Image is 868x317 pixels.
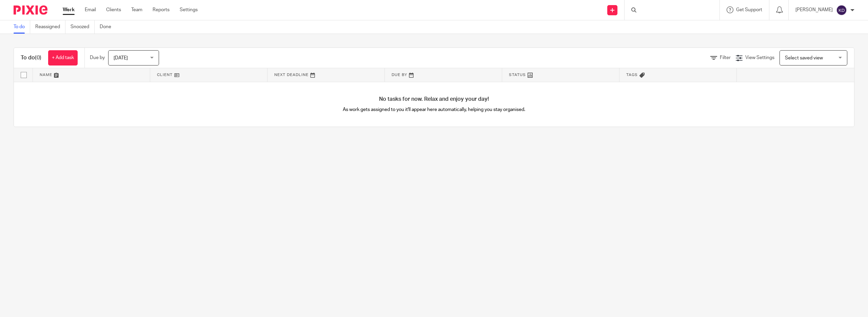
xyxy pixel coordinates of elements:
a: + Add task [48,50,78,66]
h4: No tasks for now. Relax and enjoy your day! [14,96,854,103]
img: Pixie [14,5,47,15]
a: To do [14,20,30,34]
img: svg%3E [836,5,847,16]
a: Snoozed [71,20,95,34]
a: Reports [153,6,170,13]
p: [PERSON_NAME] [795,6,833,13]
span: Select saved view [785,56,823,60]
a: Work [63,6,75,13]
a: Done [100,20,116,34]
span: Filter [720,55,731,60]
span: View Settings [745,55,774,60]
span: Tags [626,73,638,77]
p: Due by [90,54,105,61]
a: Team [131,6,142,13]
a: Reassigned [35,20,65,34]
a: Clients [106,6,121,13]
a: Email [85,6,96,13]
a: Settings [180,6,198,13]
h1: To do [21,54,41,61]
span: [DATE] [114,56,128,60]
span: Get Support [736,7,762,12]
p: As work gets assigned to you it'll appear here automatically, helping you stay organised. [224,106,644,113]
span: (0) [35,55,41,60]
